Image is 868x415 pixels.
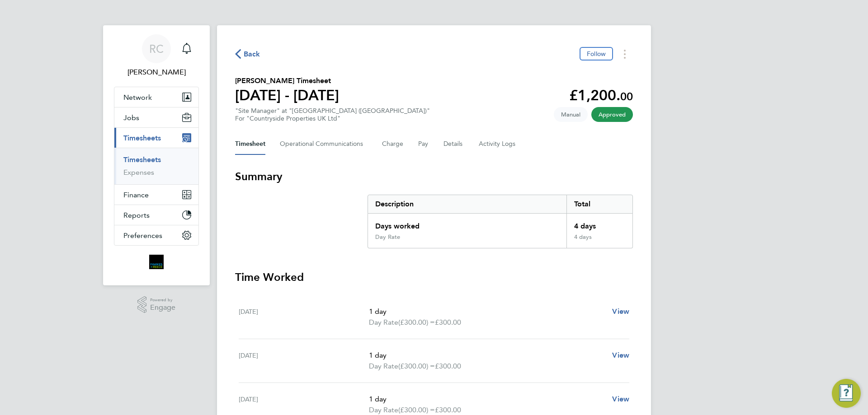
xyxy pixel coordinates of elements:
a: Powered byEngage [137,296,176,313]
div: Day Rate [375,233,400,241]
span: View [612,307,629,316]
span: Day Rate [369,361,398,372]
button: Preferences [114,225,198,245]
span: Network [123,93,152,102]
span: Follow [587,50,606,58]
div: [DATE] [239,306,369,328]
h3: Summary [235,169,633,184]
button: Jobs [114,107,198,127]
div: 4 days [566,214,632,233]
button: Charge [382,133,404,155]
p: 1 day [369,350,605,361]
span: This timesheet has been approved. [591,107,633,122]
span: Powered by [150,296,175,304]
div: Days worked [368,214,566,233]
span: Engage [150,304,175,312]
div: Timesheets [114,148,198,184]
a: Timesheets [123,155,161,164]
button: Reports [114,205,198,225]
div: 4 days [566,233,632,248]
a: View [612,306,629,317]
h2: [PERSON_NAME] Timesheet [235,75,339,86]
span: RC [149,43,164,55]
a: Go to home page [114,255,199,269]
div: Description [368,195,566,213]
button: Details [443,133,464,155]
button: Timesheets Menu [617,47,633,61]
div: Total [566,195,632,213]
button: Timesheets [114,128,198,148]
span: Robyn Clarke [114,67,199,78]
div: Summary [368,195,633,248]
span: Day Rate [369,317,398,328]
span: Back [244,49,260,60]
span: £300.00 [435,318,461,326]
p: 1 day [369,306,605,317]
img: bromak-logo-retina.png [149,255,164,269]
span: (£300.00) = [398,406,435,414]
button: Engage Resource Center [832,379,861,408]
span: Timesheets [123,134,161,142]
button: Back [235,48,260,60]
a: View [612,394,629,405]
span: Jobs [123,113,139,122]
span: View [612,351,629,359]
div: [DATE] [239,350,369,372]
span: View [612,395,629,403]
button: Network [114,87,198,107]
nav: Main navigation [103,25,210,285]
h1: [DATE] - [DATE] [235,86,339,104]
div: "Site Manager" at "[GEOGRAPHIC_DATA] ([GEOGRAPHIC_DATA])" [235,107,430,122]
button: Finance [114,185,198,205]
span: Finance [123,191,149,199]
span: £300.00 [435,406,461,414]
button: Timesheet [235,133,265,155]
span: (£300.00) = [398,362,435,370]
h3: Time Worked [235,270,633,284]
span: This timesheet was manually created. [554,107,588,122]
div: For "Countryside Properties UK Ltd" [235,115,430,122]
a: Expenses [123,168,154,177]
a: RC[PERSON_NAME] [114,34,199,78]
span: Reports [123,211,150,219]
button: Follow [580,47,613,61]
a: View [612,350,629,361]
span: Preferences [123,231,162,240]
app-decimal: £1,200. [569,87,633,104]
span: £300.00 [435,362,461,370]
p: 1 day [369,394,605,405]
button: Operational Communications [280,133,368,155]
button: Pay [418,133,429,155]
button: Activity Logs [479,133,517,155]
span: 00 [620,90,633,103]
span: (£300.00) = [398,318,435,326]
